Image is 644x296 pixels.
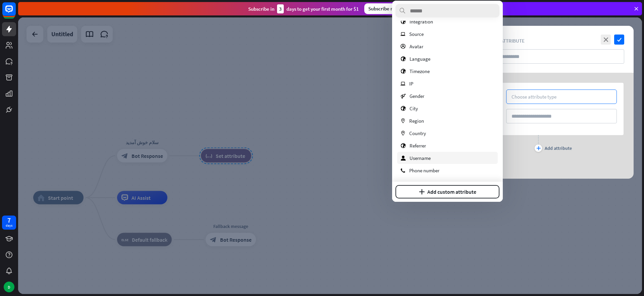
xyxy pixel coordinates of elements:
[400,44,406,49] i: profile
[410,155,431,161] span: Username
[400,143,406,148] i: globe
[400,94,406,99] i: gender
[400,168,406,173] i: phone
[400,56,406,61] i: globe
[400,81,406,86] i: ip
[409,130,426,136] span: Country
[400,19,406,24] i: globe
[410,18,433,25] span: Integration
[400,131,406,136] i: marker
[614,35,624,45] i: check
[410,56,430,62] span: Language
[7,217,11,223] div: 7
[400,106,406,111] i: globe
[410,105,418,112] span: City
[410,43,423,50] span: Avatar
[395,185,499,198] button: plusAdd custom attribute
[409,31,424,37] span: Source
[545,145,572,151] div: Add attribute
[601,35,611,45] i: close
[4,282,14,292] div: D
[400,118,406,123] i: marker
[5,3,25,23] button: Open LiveChat chat widget
[410,93,424,99] span: Gender
[364,3,404,14] div: Subscribe now
[492,38,525,44] span: Set attribute
[409,167,439,174] span: Phone number
[536,146,541,150] i: plus
[512,94,556,100] div: Choose attribute type
[409,118,424,124] span: Region
[400,69,406,74] i: globe
[2,216,16,230] a: 7 days
[400,32,406,37] i: ip
[419,189,425,194] i: plus
[277,4,284,13] div: 3
[248,4,359,13] div: Subscribe in days to get your first month for $1
[400,156,406,161] i: user
[6,223,12,228] div: days
[410,68,430,74] span: Timezone
[409,80,413,87] span: IP
[410,142,426,149] span: Referrer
